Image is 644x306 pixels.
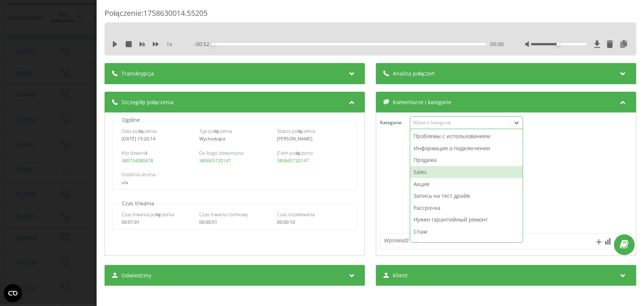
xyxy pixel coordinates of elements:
span: Do kogo dzwoniono [199,149,244,156]
div: Продажа [410,154,523,166]
div: Не дозвонились [410,238,523,250]
span: Szczegóły połączenia [121,98,174,106]
div: 00:00:10 [277,220,348,225]
button: Open CMP widget [4,284,22,302]
span: Data połączenia [121,128,157,134]
div: Sales [410,166,523,178]
span: Typ połączenia [199,128,232,134]
span: Czas trwania rozmowy [199,211,248,218]
div: Accessibility label [556,43,559,46]
a: 380665720147 [199,157,231,164]
div: Акция [410,178,523,190]
span: Analiza połączeń [393,70,435,77]
div: Нужен гарантийный ремонт [410,214,523,226]
span: - 00:52 [194,40,213,48]
div: 00:00:51 [199,220,270,225]
a: 380665720147 [277,157,309,164]
div: Информация о подключении [410,142,523,154]
div: Рассрочка [410,202,523,214]
div: 00:01:01 [121,220,192,225]
div: n/a [121,180,348,185]
div: Połączenie : 1758630014.55205 [105,8,636,23]
div: [DATE] 15:20:14 [121,136,192,141]
span: Odwiedziny [121,272,151,279]
div: Запись на тест драйв [410,190,523,202]
p: Czas trwania [120,200,156,207]
span: 00:00 [490,40,504,48]
p: Ogólne [120,116,142,124]
div: Accessibility label [212,43,215,46]
span: Czas oczekiwania [277,211,315,218]
div: Проблемы с использованием [410,130,523,142]
span: Klient [393,272,407,279]
span: Wychodzące [199,135,226,142]
span: Komentarze i kategorie [393,98,451,106]
span: [PERSON_NAME] [277,135,312,142]
a: 380734080478 [121,157,153,164]
span: Ostatnia strona [121,171,155,178]
span: Czas trwania połączenia [121,211,174,218]
span: Kto dzwonił [121,149,147,156]
span: 1 x [166,40,172,48]
span: Status połączenia [277,128,315,134]
span: Transkrypcja [121,70,154,77]
div: Wybierz kategorię [413,120,507,126]
h4: Kategoria : [380,120,410,125]
span: Z kim połączono [277,149,313,156]
div: Спам [410,226,523,238]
